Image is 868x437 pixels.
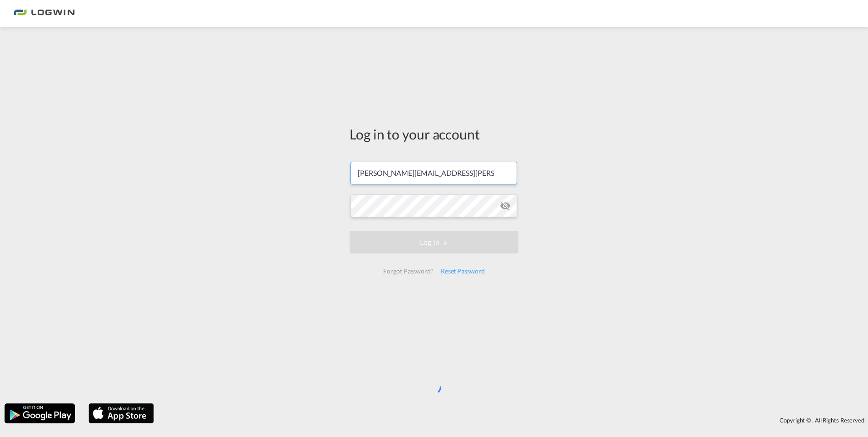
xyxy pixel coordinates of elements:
[158,412,868,428] div: Copyright © . All Rights Reserved
[350,124,518,144] div: Log in to your account
[4,402,76,424] img: google.png
[350,162,517,184] input: Enter email/phone number
[500,200,511,211] md-icon: icon-eye-off
[14,4,75,24] img: bc73a0e0d8c111efacd525e4c8ad7d32.png
[380,263,437,279] div: Forgot Password?
[88,402,155,424] img: apple.png
[350,231,518,253] button: LOGIN
[437,263,488,279] div: Reset Password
